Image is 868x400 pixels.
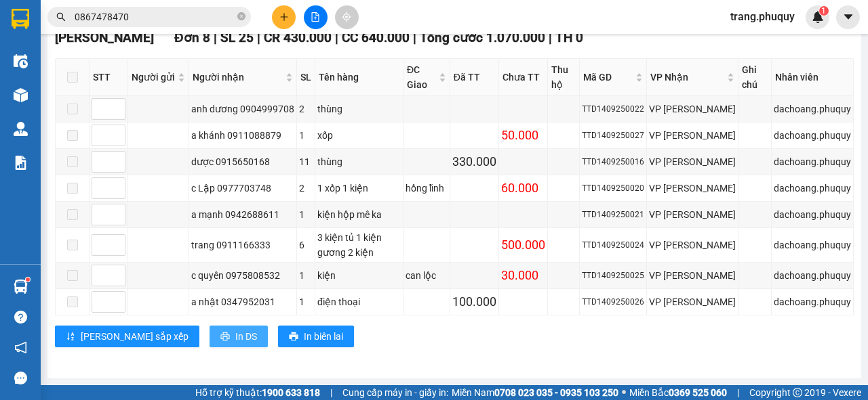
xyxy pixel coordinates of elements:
[12,9,29,29] img: logo-vxr
[580,149,647,175] td: TTD1409250016
[582,239,644,252] div: TTD1409250024
[738,59,772,96] th: Ghi chú
[452,385,618,400] span: Miền Nam
[580,175,647,202] td: TTD1409250020
[14,88,28,102] img: warehouse-icon
[317,102,401,116] div: thùng
[174,30,210,45] span: Đơn 8
[220,332,230,342] span: printer
[14,311,27,324] span: question-circle
[649,268,736,283] div: VP [PERSON_NAME]
[56,12,66,22] span: search
[501,236,545,254] div: 500.000
[335,30,338,45] span: |
[191,268,294,283] div: c quyên 0975808532
[649,128,736,143] div: VP [PERSON_NAME]
[191,294,294,309] div: a nhật 0347952031
[501,179,545,198] div: 60.000
[55,30,154,45] span: [PERSON_NAME]
[649,102,736,116] div: VP [PERSON_NAME]
[75,9,235,24] input: Tìm tên, số ĐT hoặc mã đơn
[237,12,245,20] span: close-circle
[774,154,851,169] div: dachoang.phuquy
[191,238,294,252] div: trang 0911166333
[66,332,75,342] span: sort-ascending
[14,341,27,354] span: notification
[582,103,644,116] div: TTD1409250022
[317,154,401,169] div: thùng
[342,385,448,400] span: Cung cấp máy in - giấy in:
[793,388,802,397] span: copyright
[335,5,359,29] button: aim
[580,96,647,123] td: TTD1409250022
[582,269,644,282] div: TTD1409250025
[580,263,647,289] td: TTD1409250025
[774,294,851,309] div: dachoang.phuquy
[317,230,401,260] div: 3 kiện tủ 1 kiện gương 2 kiện
[501,126,545,145] div: 50.000
[420,30,545,45] span: Tổng cước 1.070.000
[299,238,313,252] div: 6
[330,385,332,400] span: |
[55,326,199,347] button: sort-ascending[PERSON_NAME] sắp xếp
[548,59,580,96] th: Thu hộ
[214,30,217,45] span: |
[647,96,738,123] td: VP Hà Huy Tập
[311,12,320,22] span: file-add
[582,208,644,221] div: TTD1409250021
[191,102,294,116] div: anh dương 0904999708
[647,123,738,149] td: VP Hà Huy Tập
[14,280,28,294] img: warehouse-icon
[629,385,727,400] span: Miền Bắc
[299,154,313,169] div: 11
[132,70,175,85] span: Người gửi
[669,387,727,398] strong: 0369 525 060
[317,128,401,143] div: xốp
[774,128,851,143] div: dachoang.phuquy
[191,181,294,196] div: c Lập 0977703748
[407,62,436,92] span: ĐC Giao
[774,207,851,222] div: dachoang.phuquy
[842,11,854,23] span: caret-down
[494,387,618,398] strong: 0708 023 035 - 0935 103 250
[647,149,738,175] td: VP Hà Huy Tập
[582,182,644,195] div: TTD1409250020
[649,294,736,309] div: VP [PERSON_NAME]
[774,238,851,252] div: dachoang.phuquy
[304,329,343,344] span: In biên lai
[317,294,401,309] div: điện thoại
[210,326,268,347] button: printerIn DS
[549,30,552,45] span: |
[14,54,28,68] img: warehouse-icon
[195,385,320,400] span: Hỗ trợ kỹ thuật:
[317,207,401,222] div: kiện hộp mê ka
[299,268,313,283] div: 1
[580,289,647,315] td: TTD1409250026
[501,266,545,285] div: 30.000
[279,12,289,22] span: plus
[821,6,826,16] span: 1
[647,228,738,263] td: VP Hà Huy Tập
[262,387,320,398] strong: 1900 633 818
[737,385,739,400] span: |
[220,30,254,45] span: SL 25
[413,30,416,45] span: |
[299,102,313,116] div: 2
[555,30,583,45] span: TH 0
[582,129,644,142] div: TTD1409250027
[774,102,851,116] div: dachoang.phuquy
[649,154,736,169] div: VP [PERSON_NAME]
[289,332,298,342] span: printer
[272,5,296,29] button: plus
[297,59,315,96] th: SL
[257,30,260,45] span: |
[774,181,851,196] div: dachoang.phuquy
[647,175,738,202] td: VP Hà Huy Tập
[304,5,328,29] button: file-add
[819,6,829,16] sup: 1
[647,289,738,315] td: VP Hà Huy Tập
[772,59,854,96] th: Nhân viên
[580,202,647,228] td: TTD1409250021
[836,5,860,29] button: caret-down
[580,228,647,263] td: TTD1409250024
